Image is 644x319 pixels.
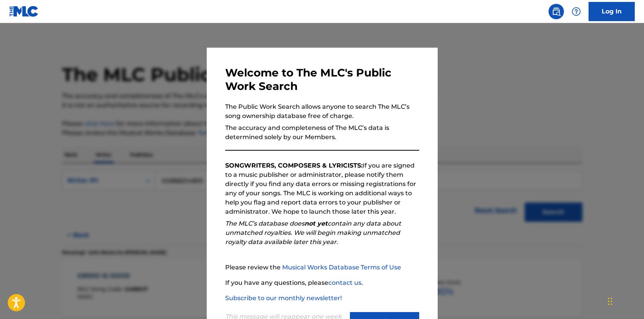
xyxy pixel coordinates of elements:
[304,220,328,227] strong: not yet
[572,7,581,16] img: help
[225,66,419,93] h3: Welcome to The MLC's Public Work Search
[589,2,635,21] a: Log In
[225,162,363,169] strong: SONGWRITERS, COMPOSERS & LYRICISTS:
[225,161,419,216] p: If you are signed to a music publisher or administrator, please notify them directly if you find ...
[225,294,342,302] a: Subscribe to our monthly newsletter!
[606,282,644,319] iframe: Chat Widget
[328,279,361,286] a: contact us
[569,4,584,19] div: Help
[608,290,612,313] div: Drag
[225,123,419,142] p: The accuracy and completeness of The MLC’s data is determined solely by our Members.
[225,278,419,287] p: If you have any questions, please .
[225,220,401,246] em: The MLC’s database does contain any data about unmatched royalties. We will begin making unmatche...
[552,7,561,16] img: search
[282,264,401,271] a: Musical Works Database Terms of Use
[9,6,39,17] img: MLC Logo
[549,4,564,19] a: Public Search
[225,263,419,272] p: Please review the
[225,102,419,121] p: The Public Work Search allows anyone to search The MLC’s song ownership database free of charge.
